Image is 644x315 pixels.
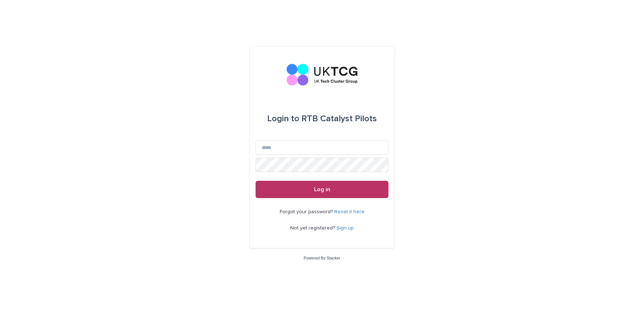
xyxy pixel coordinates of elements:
[290,226,336,231] span: Not yet registered?
[267,114,299,123] span: Login to
[334,209,365,214] a: Reset it here
[287,64,357,86] img: 2xblf3AaSCoQZMnIOkXG
[304,256,340,260] a: Powered By Stacker
[267,109,377,129] div: RTB Catalyst Pilots
[256,181,388,198] button: Log in
[336,226,354,231] a: Sign up
[280,209,334,214] span: Forgot your password?
[314,187,330,192] span: Log in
